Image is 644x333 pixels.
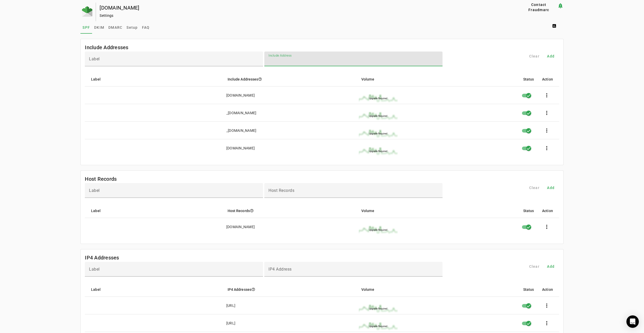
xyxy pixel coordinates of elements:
mat-label: Include Address [268,54,292,57]
mat-header-cell: Action [538,72,559,86]
mat-header-cell: Volume [357,282,519,297]
mat-header-cell: Action [538,282,559,297]
div: _[DOMAIN_NAME] [226,128,257,133]
span: Add [547,54,555,59]
div: Settings [100,13,504,18]
img: upgrade_sparkline.jpg [359,305,398,313]
span: DMARC [108,26,122,29]
span: Contact Fraudmarc [522,2,555,12]
img: upgrade_sparkline.jpg [359,322,398,330]
mat-label: Label [89,188,100,193]
mat-card-title: Host Records [85,175,117,183]
mat-header-cell: Status [519,204,538,218]
mat-label: IP4 Address [268,267,292,272]
i: help_outline [258,77,262,81]
mat-label: Host Records [268,188,294,193]
a: SPF [80,21,92,34]
img: upgrade_sparkline.jpg [359,94,398,103]
mat-card-title: IP4 Addresses [85,254,119,262]
div: [URL] [226,321,235,326]
mat-header-cell: Include Addresses [223,72,357,86]
i: help_outline [250,209,254,213]
a: DMARC [106,21,124,34]
span: FAQ [142,26,150,29]
mat-header-cell: Volume [357,204,519,218]
div: [URL] [226,303,235,308]
img: upgrade_sparkline.jpg [359,147,398,155]
mat-header-cell: Action [538,204,559,218]
a: DKIM [92,21,106,34]
div: [DOMAIN_NAME] [226,224,255,229]
div: Open Intercom Messenger [626,315,639,328]
mat-header-cell: Label [85,72,223,86]
a: Setup [124,21,140,34]
div: [DOMAIN_NAME] [226,93,255,98]
mat-header-cell: Status [519,282,538,297]
button: Add [543,52,559,61]
button: Add [543,183,559,192]
div: _[DOMAIN_NAME] [226,110,257,115]
span: Add [547,264,555,269]
span: SPF [83,26,90,29]
fm-list-table: Include Addresses [80,39,564,165]
fm-list-table: Host Records [80,170,564,244]
mat-header-cell: Status [519,72,538,86]
span: Setup [126,26,138,29]
mat-header-cell: Volume [357,72,519,86]
i: help_outline [251,287,255,291]
img: upgrade_sparkline.jpg [359,226,398,234]
img: Fraudmarc Logo [82,6,92,17]
mat-card-title: Include Addresses [85,43,128,52]
mat-header-cell: Label [85,204,223,218]
mat-label: Label [89,267,100,272]
mat-header-cell: Label [85,282,223,297]
mat-label: Label [89,56,100,61]
button: Add [543,262,559,271]
img: upgrade_sparkline.jpg [359,112,398,120]
div: [DOMAIN_NAME] [226,146,255,151]
img: upgrade_sparkline.jpg [359,129,398,138]
mat-header-cell: IP4 Addresses [223,282,357,297]
mat-header-cell: Host Records [223,204,357,218]
button: Contact Fraudmarc [520,3,557,12]
span: Add [547,185,555,190]
mat-icon: notification_important [557,3,564,9]
a: FAQ [140,21,152,34]
div: [DOMAIN_NAME] [100,5,504,10]
span: DKIM [94,26,104,29]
